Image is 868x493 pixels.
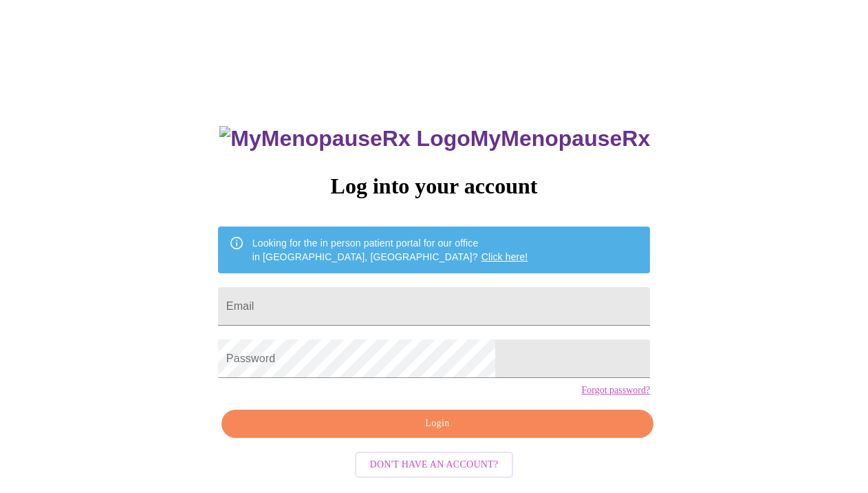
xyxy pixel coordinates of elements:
a: Forgot password? [581,385,650,396]
a: Click here! [481,251,528,262]
button: Don't have an account? [355,452,514,479]
a: Don't have an account? [351,458,517,470]
h3: Log into your account [218,174,650,199]
span: Don't have an account? [370,457,499,474]
img: MyMenopauseRx Logo [219,126,470,151]
h3: MyMenopauseRx [219,126,650,151]
button: Login [221,410,653,438]
span: Login [237,415,638,432]
div: Looking for the in person patient portal for our office in [GEOGRAPHIC_DATA], [GEOGRAPHIC_DATA]? [252,231,528,269]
